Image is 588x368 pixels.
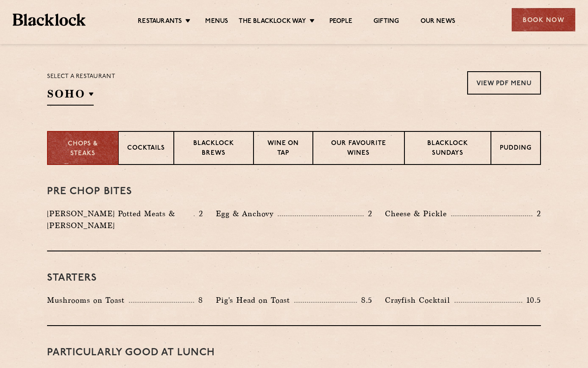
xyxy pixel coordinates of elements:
h2: SOHO [47,86,94,106]
p: 2 [195,208,203,219]
a: The Blacklock Way [239,17,306,27]
p: 10.5 [522,295,541,306]
p: [PERSON_NAME] Potted Meats & [PERSON_NAME] [47,208,194,231]
a: People [329,17,352,27]
p: Crayfish Cocktail [385,294,454,306]
a: View PDF Menu [467,71,541,95]
a: Our News [421,17,456,27]
p: Blacklock Sundays [413,139,482,159]
p: Wine on Tap [262,139,304,159]
p: 8.5 [357,295,372,306]
h3: PARTICULARLY GOOD AT LUNCH [47,347,541,358]
p: Cocktails [127,144,165,154]
p: 2 [532,208,541,219]
p: Mushrooms on Toast [47,294,129,306]
p: Egg & Anchovy [216,208,278,220]
p: Pudding [500,144,532,154]
p: Select a restaurant [47,71,115,82]
h3: Starters [47,273,541,284]
a: Menus [205,17,228,27]
p: Our favourite wines [322,139,395,159]
h3: Pre Chop Bites [47,186,541,197]
p: 2 [364,208,372,219]
p: Blacklock Brews [183,139,245,159]
p: Chops & Steaks [56,139,109,159]
a: Gifting [373,17,399,27]
p: Cheese & Pickle [385,208,451,220]
p: Pig's Head on Toast [216,294,294,306]
img: BL_Textured_Logo-footer-cropped.svg [13,14,86,26]
p: 8 [194,295,203,306]
a: Restaurants [138,17,182,27]
div: Book Now [512,8,575,31]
